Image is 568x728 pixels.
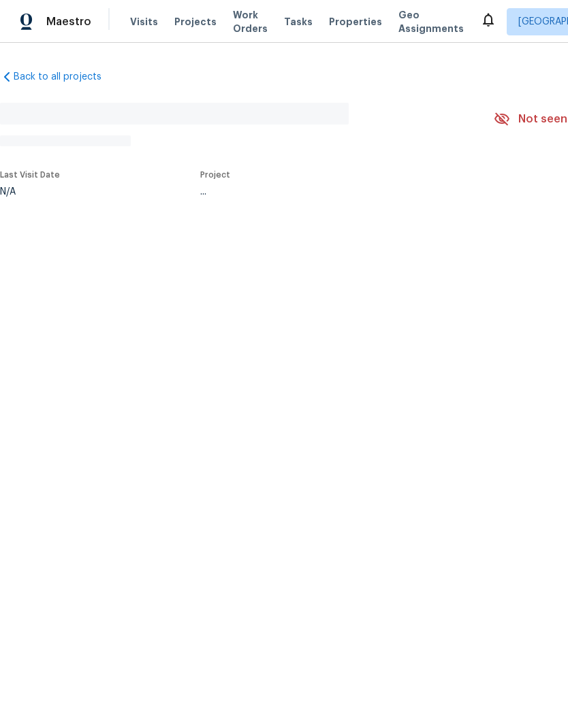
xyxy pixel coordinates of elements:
[329,15,382,29] span: Properties
[130,15,158,29] span: Visits
[200,171,230,179] span: Project
[284,17,313,27] span: Tasks
[174,15,217,29] span: Projects
[233,8,268,35] span: Work Orders
[200,187,462,197] div: ...
[398,8,464,35] span: Geo Assignments
[46,15,91,29] span: Maestro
